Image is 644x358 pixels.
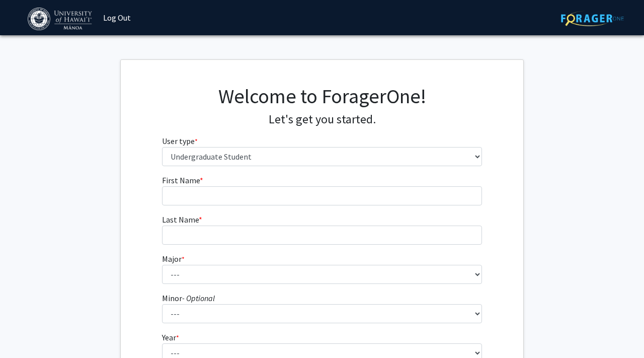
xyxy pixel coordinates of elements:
h4: Let's get you started. [162,112,482,127]
h1: Welcome to ForagerOne! [162,84,482,108]
label: Minor [162,292,215,304]
img: University of Hawaiʻi at Mānoa Logo [28,8,94,30]
label: Major [162,253,185,265]
iframe: Chat [8,313,43,350]
img: ForagerOne Logo [561,11,624,26]
label: User type [162,135,198,147]
i: - Optional [182,293,215,303]
label: Year [162,331,179,343]
span: Last Name [162,214,199,225]
span: First Name [162,175,200,185]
